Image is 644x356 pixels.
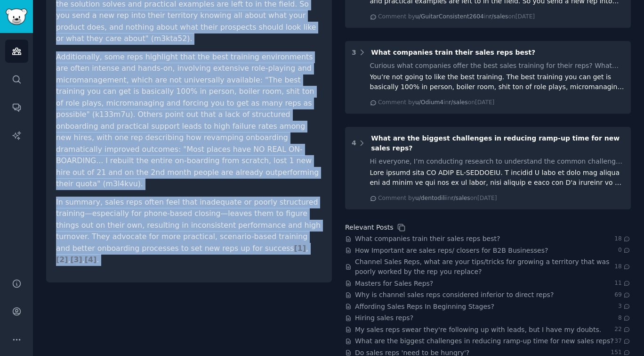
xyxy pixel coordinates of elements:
div: Relevant Posts [345,223,393,232]
a: My sales reps swear they're following up with leads, but I have my doubts. [355,325,601,335]
span: u/Odium4 [415,99,443,106]
span: u/GuitarConsistent2604 [415,13,484,20]
a: What are the biggest challenges in reducing ramp-up time for new sales reps? [355,336,614,346]
div: 4 [352,138,356,148]
a: Affording Sales Reps In Beginning Stages? [355,302,494,312]
p: In summary, sales reps often feel that inadequate or poorly structured training—especially for ph... [56,197,322,266]
span: r/sales [489,13,508,20]
span: [ 3 ] [70,255,82,264]
span: 18 [614,263,631,271]
span: 8 [618,314,631,323]
div: You’re not going to like the best training. The best training you can get is basically 100% in pe... [370,72,625,92]
div: Comment by in on [DATE] [378,99,494,107]
span: [ 4 ] [85,255,97,264]
div: Curious what companies offer the best sales training for their reps? What makes it so good? [370,61,625,71]
div: Comment by in on [DATE] [378,194,497,203]
span: 3 [618,302,631,311]
span: r/sales [451,195,470,201]
div: 3 [352,48,356,58]
a: Why is channel sales reps considered inferior to direct reps? [355,290,554,300]
span: [ 2 ] [56,255,68,264]
div: Lore ipsumd sita CO ADIP EL-SEDDOEIU. T incidid U labo et dolo mag aliqua eni ad minim ve qui nos... [370,168,625,188]
span: What companies train their sales reps best? [371,49,535,56]
span: 0 [618,246,631,255]
div: Hi everyone, I’m conducting research to understand the common challenges sales teams face when tr... [370,157,625,166]
a: How Important are sales reps/ closers for B2B Businesses? [355,246,548,256]
a: Masters for Sales Reps? [355,279,433,289]
a: Hiring sales reps? [355,313,413,323]
span: 37 [614,337,631,346]
span: 18 [614,235,631,243]
a: What companies train their sales reps best? [355,234,500,244]
p: Additionally, some reps highlight that the best training environments are often intense and hands... [56,51,322,190]
span: 22 [614,325,631,334]
a: Channel Sales Reps, what are your tips/tricks for growing a territory that was poorly worked by t... [355,257,614,277]
div: Comment by in on [DATE] [378,13,535,21]
img: GummySearch logo [6,8,27,25]
span: [ 1 ] [294,244,306,253]
span: u/dentodili [415,195,446,201]
span: 11 [614,279,631,288]
span: 69 [614,291,631,299]
span: r/sales [449,99,467,106]
span: What are the biggest challenges in reducing ramp-up time for new sales reps? [371,134,620,152]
